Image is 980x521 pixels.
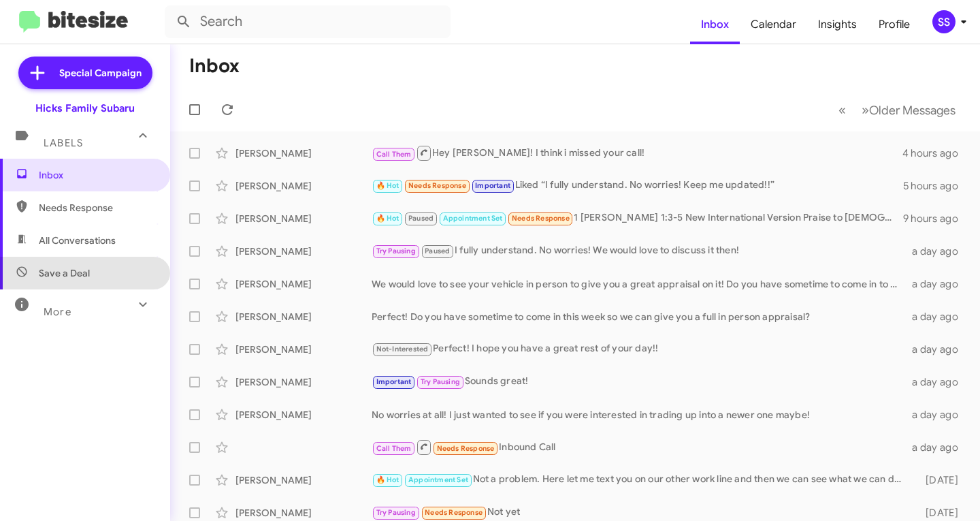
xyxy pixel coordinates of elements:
[235,179,372,193] div: [PERSON_NAME]
[512,214,570,223] span: Needs Response
[39,201,154,215] span: Needs Response
[921,10,965,33] button: SS
[372,374,910,390] div: Sounds great!
[903,179,969,193] div: 5 hours ago
[910,244,969,258] div: a day ago
[44,137,83,149] span: Labels
[372,243,910,259] div: I fully understand. No worries! We would love to discuss it then!
[372,310,910,323] div: Perfect! Do you have sometime to come in this week so we can give you a full in person appraisal?
[235,277,372,291] div: [PERSON_NAME]
[903,212,969,225] div: 9 hours ago
[376,345,429,353] span: Not-Interested
[869,103,955,118] span: Older Messages
[910,473,969,487] div: [DATE]
[44,306,71,318] span: More
[372,408,910,422] div: No worries at all! I just wanted to see if you were interested in trading up into a newer one maybe!
[807,5,868,44] a: Insights
[425,247,450,255] span: Paused
[35,101,135,115] div: Hicks Family Subaru
[475,181,510,190] span: Important
[853,96,964,124] button: Next
[235,310,372,323] div: [PERSON_NAME]
[910,343,969,356] div: a day ago
[437,444,495,453] span: Needs Response
[59,66,142,80] span: Special Campaign
[425,508,483,517] span: Needs Response
[376,181,399,190] span: 🔥 Hot
[910,277,969,291] div: a day ago
[376,475,399,484] span: 🔥 Hot
[443,214,503,223] span: Appointment Set
[910,310,969,323] div: a day ago
[830,96,854,124] button: Previous
[39,266,90,280] span: Save a Deal
[421,377,460,386] span: Try Pausing
[165,5,451,38] input: Search
[235,506,372,520] div: [PERSON_NAME]
[902,146,969,160] div: 4 hours ago
[862,101,869,119] span: »
[376,377,412,386] span: Important
[932,10,955,33] div: SS
[910,441,969,454] div: a day ago
[690,5,740,44] a: Inbox
[408,475,468,484] span: Appointment Set
[910,375,969,389] div: a day ago
[372,439,910,456] div: Inbound Call
[376,247,416,255] span: Try Pausing
[376,150,412,159] span: Call Them
[372,210,903,226] div: 1 [PERSON_NAME] 1:3-5 New International Version Praise to [DEMOGRAPHIC_DATA] for a Living Hope 3 ...
[39,168,154,182] span: Inbox
[235,146,372,160] div: [PERSON_NAME]
[372,341,910,357] div: Perfect! I hope you have a great rest of your day!!
[376,508,416,517] span: Try Pausing
[235,408,372,422] div: [PERSON_NAME]
[910,408,969,422] div: a day ago
[39,234,116,247] span: All Conversations
[189,55,240,77] h1: Inbox
[740,5,807,44] a: Calendar
[372,144,902,161] div: Hey [PERSON_NAME]! I think i missed your call!
[838,101,846,119] span: «
[408,181,466,190] span: Needs Response
[831,96,964,124] nav: Page navigation example
[235,343,372,356] div: [PERSON_NAME]
[376,214,399,223] span: 🔥 Hot
[372,505,910,520] div: Not yet
[376,444,412,453] span: Call Them
[868,5,921,44] a: Profile
[408,214,434,223] span: Paused
[235,212,372,225] div: [PERSON_NAME]
[372,277,910,291] div: We would love to see your vehicle in person to give you a great appraisal on it! Do you have some...
[235,375,372,389] div: [PERSON_NAME]
[235,473,372,487] div: [PERSON_NAME]
[372,178,903,193] div: Liked “I fully understand. No worries! Keep me updated!!”
[372,472,910,488] div: Not a problem. Here let me text you on our other work line and then we can see what we can do for...
[235,244,372,258] div: [PERSON_NAME]
[18,57,152,89] a: Special Campaign
[910,506,969,520] div: [DATE]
